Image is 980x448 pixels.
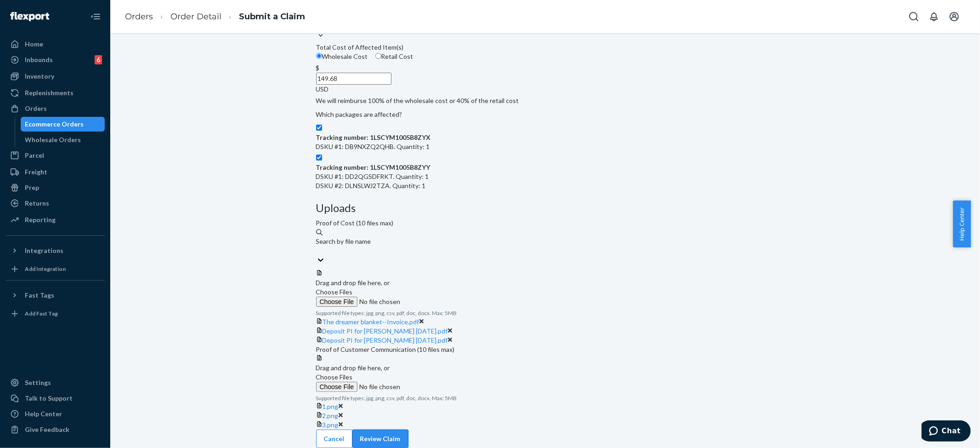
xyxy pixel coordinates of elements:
div: Orders [25,104,47,113]
button: Cancel [316,430,352,448]
a: The dreamer blanket--Invoice.pdf [323,318,419,326]
a: 2.png [323,412,339,419]
button: Open Search Box [905,7,923,26]
a: Wholesale Orders [21,132,105,147]
a: Ecommerce Orders [21,117,105,132]
a: Replenishments [6,86,105,100]
div: Drag and drop file here, or [316,363,775,373]
a: Add Fast Tag [6,306,105,321]
div: Give Feedback [25,425,69,434]
a: Deposit PI for [PERSON_NAME] [DATE].pdf [323,336,448,344]
p: Supported file types: jpg, png, csv, pdf, doc, docx. Max: 5MB [316,394,775,402]
input: Tracking number: 1LSCYM1005B8ZYXDSKU #1: DB9NXZQ2QHB. Quantity: 1 [316,125,322,131]
span: Proof of Cost (10 files max) [316,219,394,227]
p: Supported file types: jpg, png, csv, pdf, doc, docx. Max: 5MB [316,309,775,317]
a: Home [6,37,105,52]
div: Freight [25,167,47,177]
a: Settings [6,375,105,390]
a: Orders [6,101,105,116]
img: Flexport logo [10,12,49,21]
a: Help Center [6,407,105,421]
div: Drag and drop file here, or [316,278,775,287]
p: We will reimburse 100% of the wholesale cost or 40% of the retail cost [316,96,775,105]
div: Help Center [25,409,62,419]
input: Search by file name [316,246,317,255]
div: Integrations [25,246,63,255]
div: Add Fast Tag [25,310,58,317]
span: Wholesale Cost [322,52,368,60]
button: Help Center [953,201,971,247]
button: Give Feedback [6,422,105,437]
div: 6 [95,55,102,64]
a: Orders [125,11,153,22]
div: Returns [25,199,49,208]
input: Tracking number: 1LSCYM1005B8ZYYDSKU #1: DD2QGSDFRKT. Quantity: 1DSKU #2: DLNSLWJ2TZA. Quantity: 1 [316,155,322,161]
a: Freight [6,165,105,179]
div: Replenishments [25,88,74,98]
button: Fast Tags [6,288,105,303]
button: Talk to Support [6,391,105,406]
a: Parcel [6,148,105,163]
div: Reporting [25,215,56,224]
a: Prep [6,180,105,195]
button: Open account menu [945,7,963,26]
ol: breadcrumbs [118,3,312,30]
button: Open notifications [925,7,943,26]
a: Returns [6,196,105,211]
p: DSKU #2: DLNSLWJ2TZA. Quantity: 1 [316,181,431,190]
button: Review Claim [352,430,408,448]
div: Add Integration [25,265,66,273]
div: Search by file name [316,237,775,246]
div: Prep [25,183,39,192]
a: Inventory [6,69,105,84]
div: Parcel [25,151,44,160]
div: USD [316,85,775,94]
div: Home [25,40,43,49]
p: Which packages are affected? [316,110,775,119]
div: Inventory [25,72,54,81]
div: Settings [25,378,51,387]
div: Ecommerce Orders [25,120,84,129]
div: Inbounds [25,55,53,64]
input: Choose Files [316,297,441,307]
a: Deposit PI for [PERSON_NAME] [DATE].pdf [323,327,448,335]
div: Fast Tags [25,291,54,300]
span: Choose Files [316,373,353,381]
a: Reporting [6,213,105,227]
p: DSKU #1: DB9NXZQ2QHB. Quantity: 1 [316,142,431,151]
div: Wholesale Orders [25,135,81,144]
input: Wholesale Cost [316,53,322,59]
a: Add Integration [6,262,105,276]
iframe: Opens a widget where you can chat to one of our agents [922,420,971,443]
button: Integrations [6,243,105,258]
a: Inbounds6 [6,52,105,67]
a: Order Detail [170,11,221,22]
div: Talk to Support [25,394,73,403]
span: Retail Cost [381,52,414,60]
button: Close Navigation [86,7,105,26]
span: Total Cost of Affected Item(s) [316,43,404,51]
input: Choose Files [316,382,441,392]
span: Choose Files [316,288,353,296]
a: 3.png [323,421,339,429]
a: Submit a Claim [239,11,305,22]
h3: Uploads [316,202,775,214]
p: Tracking number: 1LSCYM1005B8ZYX [316,133,431,142]
input: $USD [316,73,391,85]
a: 1.png [323,402,339,410]
div: $ [316,63,775,73]
p: Tracking number: 1LSCYM1005B8ZYY [316,163,431,172]
p: DSKU #1: DD2QGSDFRKT. Quantity: 1 [316,172,431,181]
input: Retail Cost [375,53,381,59]
span: Proof of Customer Communication (10 files max) [316,345,455,353]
